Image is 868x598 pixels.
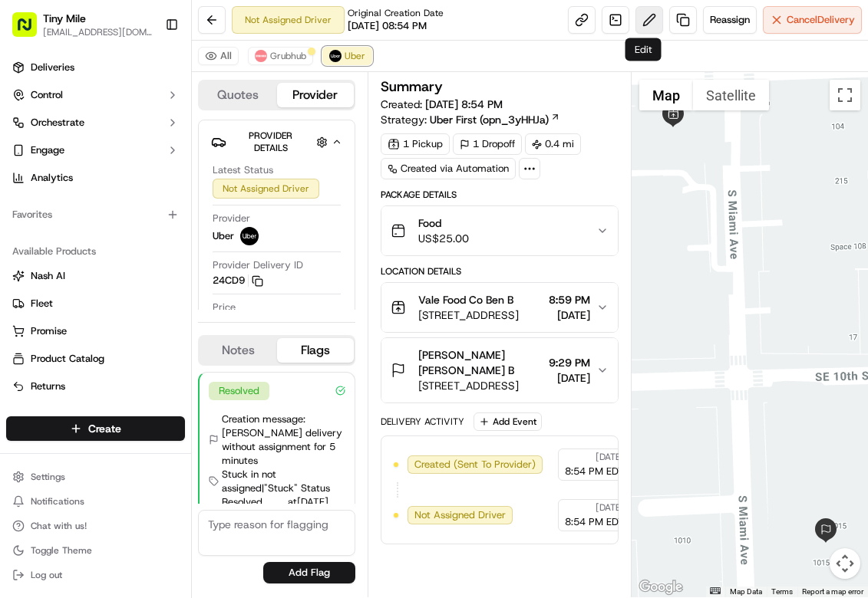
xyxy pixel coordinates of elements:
a: Uber First (opn_3yHHJa) [430,112,560,127]
img: 1736555255976-a54dd68f-1ca7-489b-9aae-adbdc363a1c4 [31,281,43,293]
div: Available Products [6,239,185,264]
div: 💻 [130,345,142,357]
a: Fleet [12,297,179,310]
div: 📗 [15,345,28,357]
span: 8:54 PM EDT [565,515,624,529]
button: Nash AI [6,264,185,288]
span: Provider Delivery ID [213,258,303,272]
button: Quotes [200,83,277,107]
span: Promise [31,324,67,338]
span: • [127,280,133,292]
button: Orchestrate [6,110,185,135]
img: 1732323095091-59ea418b-cfe3-43c8-9ae0-d0d06d6fd42c [32,147,60,175]
button: Fleet [6,291,185,316]
img: Google [635,577,686,597]
span: Returns [31,379,65,393]
div: Package Details [381,189,619,201]
button: Chat with us! [6,515,185,537]
img: 1736555255976-a54dd68f-1ca7-489b-9aae-adbdc363a1c4 [15,147,43,175]
span: Latest Status [213,163,273,177]
button: Uber [322,47,372,65]
span: Grubhub [270,50,306,62]
button: Map Data [730,586,762,597]
a: 💻API Documentation [124,337,252,365]
button: Provider Details [211,127,342,157]
span: [DATE] 8:54 PM [425,97,503,111]
span: API Documentation [145,343,246,359]
img: uber-new-logo.jpeg [240,227,259,245]
span: at [DATE] 9:00 PM [288,495,345,523]
button: Notifications [6,491,185,512]
span: [DATE] [596,451,624,463]
div: Past conversations [15,200,103,212]
button: Log out [6,564,185,586]
button: Tiny Mile[EMAIL_ADDRESS][DOMAIN_NAME] [6,6,159,43]
button: Notes [200,338,277,363]
img: uber-new-logo.jpeg [329,50,342,62]
div: Edit [625,38,662,61]
span: 8:54 PM EDT [565,465,624,478]
a: Analytics [6,166,185,190]
span: [DATE] [215,238,246,251]
span: [DATE] [136,280,167,292]
button: [PERSON_NAME] [PERSON_NAME] B[STREET_ADDRESS]9:29 PM[DATE] [381,338,618,402]
span: Food [418,215,469,231]
span: Engage [31,143,64,157]
button: See all [238,197,279,215]
span: Toggle Theme [31,544,92,557]
button: CancelDelivery [763,6,862,34]
span: [STREET_ADDRESS] [418,307,519,323]
button: [EMAIL_ADDRESS][DOMAIN_NAME] [43,26,153,38]
span: [PERSON_NAME] [PERSON_NAME] B [418,347,543,378]
a: Created via Automation [381,158,516,179]
span: Product Catalog [31,352,104,366]
div: Start new chat [69,147,252,163]
span: Fleet [31,297,53,310]
span: [DATE] [549,370,590,386]
span: Original Creation Date [348,7,444,19]
button: Show satellite imagery [693,80,769,110]
button: 24CD9 [213,274,263,287]
span: Cancel Delivery [787,13,855,27]
button: Product Catalog [6,347,185,371]
button: Create [6,416,185,441]
button: Settings [6,466,185,488]
span: Tiny Mile [43,11,86,26]
span: [PERSON_NAME] [PERSON_NAME] [48,238,203,251]
button: Promise [6,319,185,343]
span: Created (Sent To Provider) [414,458,536,472]
span: US$25.00 [418,231,469,246]
span: Control [31,88,63,102]
span: Pylon [153,381,186,393]
div: Delivery Activity [381,416,464,428]
button: Add Flag [263,562,355,583]
div: Strategy: [381,112,560,127]
div: Resolved [209,382,269,400]
span: Uber First (opn_3yHHJa) [430,112,549,127]
a: Deliveries [6,55,185,80]
a: Terms (opens in new tab) [771,587,793,596]
a: Report a map error [802,587,863,596]
span: [PERSON_NAME] [48,280,124,292]
input: Got a question? Start typing here... [40,100,276,116]
span: Stuck in not assigned | "Stuck" Status [222,468,345,495]
div: 0.4 mi [525,133,581,155]
p: Welcome 👋 [15,62,279,87]
span: Reassign [710,13,750,27]
span: Analytics [31,171,73,185]
span: Nash AI [31,269,65,283]
button: Provider [277,83,355,107]
button: Control [6,83,185,107]
div: 1 Dropoff [453,133,522,155]
span: Provider [213,212,250,225]
span: Log out [31,569,62,581]
img: Dianne Alexi Soriano [15,224,40,248]
button: FoodUS$25.00 [381,206,618,255]
span: Uber [213,229,234,243]
button: Engage [6,138,185,163]
button: Toggle Theme [6,540,185,561]
button: Grubhub [248,47,313,65]
a: Nash AI [12,269,179,283]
